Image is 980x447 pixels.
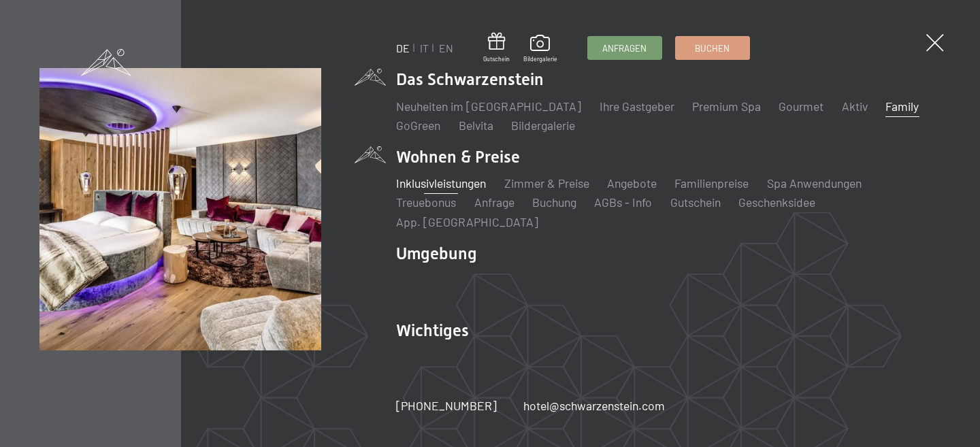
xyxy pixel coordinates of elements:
[511,118,575,133] a: Bildergalerie
[779,99,823,114] a: Gourmet
[670,195,721,210] a: Gutschein
[602,42,647,54] span: Anfragen
[532,195,576,210] a: Buchung
[396,118,440,133] a: GoGreen
[474,195,514,210] a: Anfrage
[396,42,410,54] a: DE
[523,397,665,414] a: hotel@schwarzenstein.com
[738,195,815,210] a: Geschenksidee
[483,33,510,63] a: Gutschein
[600,99,674,114] a: Ihre Gastgeber
[523,55,557,63] span: Bildergalerie
[767,176,862,191] a: Spa Anwendungen
[594,195,652,210] a: AGBs - Info
[842,99,868,114] a: Aktiv
[523,35,557,63] a: Bildergalerie
[588,37,661,59] a: Anfragen
[396,176,486,191] a: Inklusivleistungen
[396,397,497,414] a: [PHONE_NUMBER]
[396,398,497,413] span: [PHONE_NUMBER]
[607,176,657,191] a: Angebote
[420,42,429,54] a: IT
[692,99,761,114] a: Premium Spa
[674,176,749,191] a: Familienpreise
[504,176,589,191] a: Zimmer & Preise
[885,99,919,114] a: Family
[396,195,456,210] a: Treuebonus
[439,42,453,54] a: EN
[459,118,493,133] a: Belvita
[695,42,730,54] span: Buchen
[676,37,749,59] a: Buchen
[396,214,538,229] a: App. [GEOGRAPHIC_DATA]
[483,55,510,63] span: Gutschein
[396,99,581,114] a: Neuheiten im [GEOGRAPHIC_DATA]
